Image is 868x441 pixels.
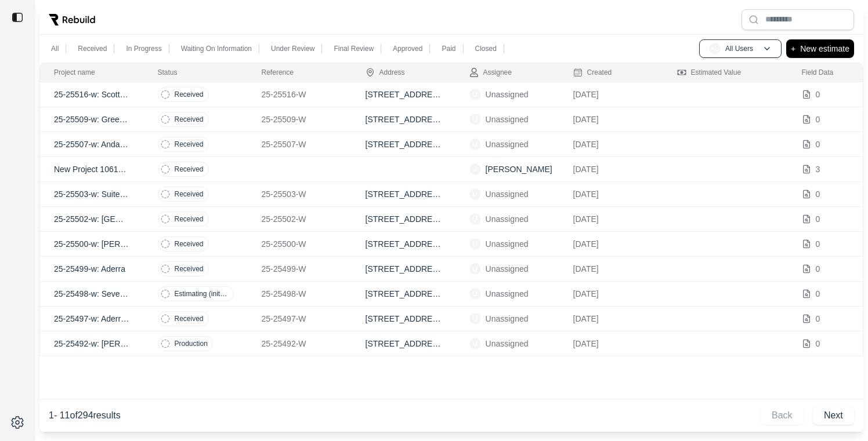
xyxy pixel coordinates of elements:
img: Rebuild [49,14,95,25]
p: 25-25503-W [262,188,338,200]
p: 25-25492-W [262,338,338,349]
span: U [469,288,481,300]
p: 0 [816,114,820,125]
td: [STREET_ADDRESS][PERSON_NAME] [352,232,455,257]
p: Production [175,339,208,348]
p: Estimating (initial) [175,289,229,298]
p: Unassigned [486,313,529,325]
td: [STREET_ADDRESS] [352,182,455,207]
p: 25-25509-W [262,114,338,125]
p: Unassigned [486,263,529,275]
p: 25-25499-w: Aderra [54,263,130,275]
p: 25-25500-W [262,238,338,250]
p: Received [78,44,107,53]
p: 0 [816,338,820,349]
p: 1 - 11 of 294 results [49,409,121,422]
p: [DATE] [573,188,649,200]
p: [DATE] [573,114,649,125]
p: All [51,44,59,53]
p: [DATE] [573,89,649,100]
span: U [469,114,481,125]
p: All Users [725,44,753,53]
td: [STREET_ADDRESS] [352,207,455,232]
p: [PERSON_NAME] [486,163,552,175]
span: U [469,89,481,100]
img: toggle sidebar [12,12,23,23]
td: [STREET_ADDRESS] [352,132,455,157]
td: [STREET_ADDRESS] [352,331,455,356]
p: 25-25502-w: [GEOGRAPHIC_DATA] 623- 123 [54,213,130,225]
p: [DATE] [573,263,649,275]
p: [DATE] [573,139,649,150]
span: U [469,338,481,349]
p: Unassigned [486,188,529,200]
p: Unassigned [486,139,529,150]
p: 25-25509-w: Green Leaf @ [GEOGRAPHIC_DATA] [54,114,130,125]
div: Address [366,68,405,77]
p: Unassigned [486,338,529,349]
p: 25-25498-W [262,288,338,300]
p: 25-25507-w: Andare Condos 105 [54,139,130,150]
td: [STREET_ADDRESS][PERSON_NAME] [352,307,455,331]
td: [STREET_ADDRESS] [352,82,455,107]
p: Unassigned [486,288,529,300]
p: 0 [816,238,820,250]
p: Received [175,214,204,224]
p: Paid [442,44,455,53]
td: [STREET_ADDRESS] [352,282,455,307]
p: Unassigned [486,114,529,125]
p: 0 [816,188,820,200]
div: Estimated Value [677,68,742,77]
button: +New estimate [786,39,854,58]
span: U [469,188,481,200]
p: In Progress [126,44,161,53]
p: [DATE] [573,213,649,225]
div: Created [573,68,612,77]
button: Next [813,406,854,425]
p: + [791,42,795,56]
p: Approved [393,44,422,53]
p: 25-25499-W [262,263,338,275]
span: U [469,263,481,275]
p: 0 [816,313,820,325]
p: [DATE] [573,238,649,250]
p: Received [175,90,204,99]
p: Received [175,189,204,199]
span: U [469,213,481,225]
p: New estimate [800,42,849,56]
p: 25-25503-w: Suites D&g [54,188,130,200]
p: 25-25497-W [262,313,338,325]
p: 25-25500-w: [PERSON_NAME] 1049 [54,238,130,250]
p: Received [175,264,204,274]
span: U [469,139,481,150]
p: 3 [816,163,820,175]
p: 0 [816,139,820,150]
td: [STREET_ADDRESS][PERSON_NAME] [352,257,455,282]
span: U [469,313,481,325]
p: Received [175,115,204,124]
div: Project name [54,68,95,77]
p: Received [175,140,204,149]
p: 25-25516-w: Scottsdale Bay Club 335 [54,89,130,100]
p: [DATE] [573,313,649,325]
p: Waiting On Information [181,44,252,53]
p: 25-25507-W [262,139,338,150]
p: Received [175,239,204,249]
p: 25-25502-W [262,213,338,225]
p: 25-25516-W [262,89,338,100]
p: 25-25492-w: [PERSON_NAME] [54,338,130,349]
p: 0 [816,288,820,300]
div: Assignee [469,68,512,77]
span: U [469,238,481,250]
span: J [469,163,481,175]
p: Final Review [334,44,374,53]
div: Field Data [802,68,834,77]
div: Status [158,68,178,77]
p: Received [175,165,204,174]
p: 25-25497-w: Aderra Unit 3022 [54,313,130,325]
p: Under Review [271,44,314,53]
p: 0 [816,263,820,275]
button: AUAll Users [699,39,782,58]
p: Unassigned [486,213,529,225]
p: [DATE] [573,338,649,349]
